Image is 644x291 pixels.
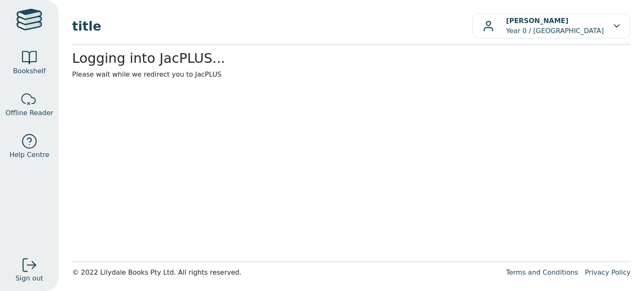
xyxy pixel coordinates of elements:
span: Help Centre [9,150,49,160]
div: © 2022 Lilydale Books Pty Ltd. All rights reserved. [72,268,499,278]
h2: Logging into JacPLUS... [72,50,631,66]
b: [PERSON_NAME] [506,17,569,25]
p: Year 0 / [GEOGRAPHIC_DATA] [506,16,604,36]
a: Privacy Policy [585,268,631,276]
span: Sign out [16,273,43,283]
a: Terms and Conditions [506,268,578,276]
span: title [72,17,472,36]
span: Offline Reader [5,108,53,118]
button: [PERSON_NAME]Year 0 / [GEOGRAPHIC_DATA] [472,13,631,39]
span: Bookshelf [13,66,46,76]
p: Please wait while we redirect you to JacPLUS [72,70,631,80]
